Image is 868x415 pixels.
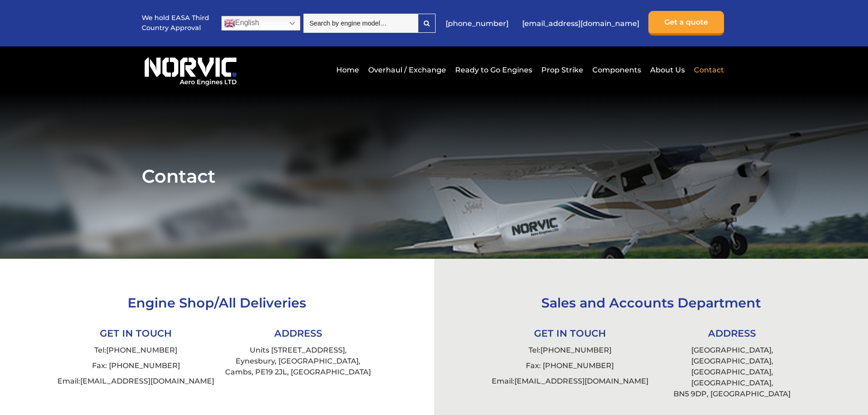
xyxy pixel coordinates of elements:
li: [GEOGRAPHIC_DATA], [GEOGRAPHIC_DATA], [GEOGRAPHIC_DATA], [GEOGRAPHIC_DATA], BN5 9DP, [GEOGRAPHIC_... [651,343,813,402]
li: Email: [489,374,651,389]
p: We hold EASA Third Country Approval [142,13,210,33]
a: Overhaul / Exchange [366,59,448,81]
li: ADDRESS [651,324,813,343]
a: English [221,16,300,31]
h3: Engine Shop/All Deliveries [55,295,379,311]
li: Tel: [489,343,651,358]
li: Tel: [55,343,217,358]
a: Ready to Go Engines [453,59,534,81]
a: [PHONE_NUMBER] [540,346,611,354]
a: [PHONE_NUMBER] [441,12,513,35]
a: Contact [692,59,724,81]
a: About Us [648,59,687,81]
a: [EMAIL_ADDRESS][DOMAIN_NAME] [80,377,214,385]
h3: Sales and Accounts Department [489,295,813,311]
img: en [224,18,235,29]
li: Email: [55,374,217,389]
input: Search by engine model… [303,14,418,33]
a: Components [590,59,643,81]
a: [PHONE_NUMBER] [106,346,177,354]
li: Fax: [PHONE_NUMBER] [55,358,217,374]
a: [EMAIL_ADDRESS][DOMAIN_NAME] [514,377,648,385]
li: GET IN TOUCH [55,324,217,343]
a: Prop Strike [539,59,586,81]
li: ADDRESS [217,324,379,343]
a: [EMAIL_ADDRESS][DOMAIN_NAME] [518,12,644,35]
h1: Contact [142,165,726,187]
li: Fax: [PHONE_NUMBER] [489,358,651,374]
li: GET IN TOUCH [489,324,651,343]
a: Home [334,59,361,81]
a: Get a quote [648,11,724,36]
img: Norvic Aero Engines logo [142,53,239,86]
li: Units [STREET_ADDRESS], Eynesbury, [GEOGRAPHIC_DATA], Cambs, PE19 2JL, [GEOGRAPHIC_DATA] [217,343,379,380]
